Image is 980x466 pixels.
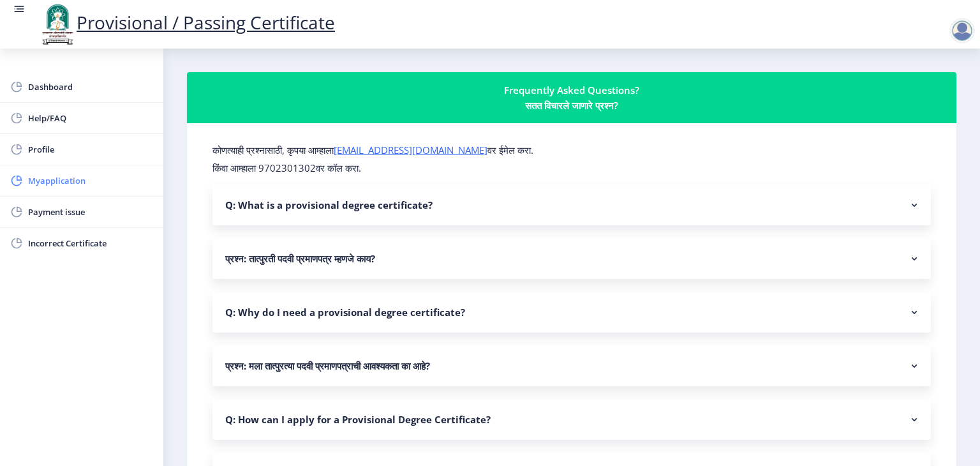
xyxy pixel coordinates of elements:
img: logo [38,3,77,46]
nb-accordion-item-header: Q: What is a provisional degree certificate? [212,184,931,225]
span: Payment issue [28,204,153,220]
div: Frequently Asked Questions? सतत विचारले जाणारे प्रश्न? [202,82,941,113]
a: Provisional / Passing Certificate [38,10,335,34]
span: Myapplication [28,173,153,188]
span: Profile [28,142,153,157]
p: किंवा आम्हाला 9702301302वर कॉल करा. [212,162,931,174]
a: [EMAIL_ADDRESS][DOMAIN_NAME] [334,144,487,156]
nb-accordion-item-header: Q: How can I apply for a Provisional Degree Certificate? [212,399,931,440]
nb-accordion-item-header: Q: Why do I need a provisional degree certificate? [212,292,931,333]
nb-accordion-item-header: प्रश्न: तात्पुरती पदवी प्रमाणपत्र म्हणजे काय? [212,238,931,279]
span: Incorrect Certificate [28,236,153,251]
span: Dashboard [28,79,153,94]
nb-accordion-item-header: प्रश्न: मला तात्पुरत्या पदवी प्रमाणपत्राची आवश्यकता का आहे? [212,345,931,386]
label: कोणत्याही प्रश्नासाठी, कृपया आम्हाला वर ईमेल करा. [212,144,533,156]
span: Help/FAQ [28,110,153,126]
